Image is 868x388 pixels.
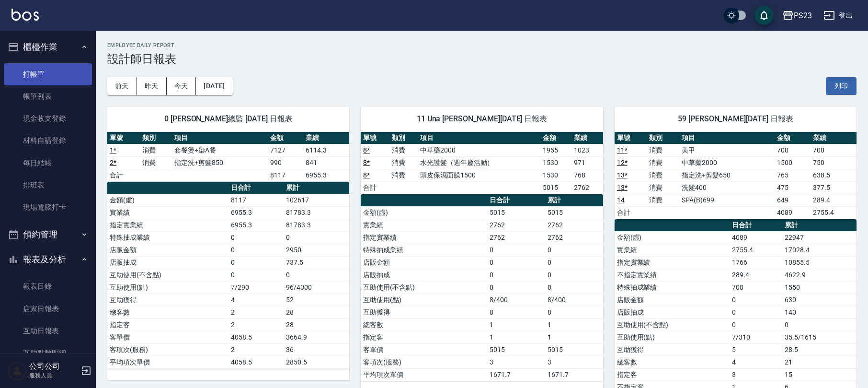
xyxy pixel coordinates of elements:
td: 洗髮400 [679,181,775,194]
h2: Employee Daily Report [107,42,857,48]
td: 套餐燙+染A餐 [172,144,267,156]
td: 8/400 [487,294,545,306]
td: 店販金額 [361,256,487,269]
td: 2762 [545,231,603,244]
div: PS23 [794,10,812,22]
button: 昨天 [137,77,167,95]
td: 互助使用(不含點) [361,281,487,294]
td: 5015 [487,343,545,356]
td: 700 [730,281,782,294]
th: 業績 [811,132,857,144]
td: 0 [545,269,603,281]
td: 實業績 [615,244,730,256]
td: 2762 [487,231,545,244]
td: 平均項次單價 [107,356,228,368]
td: 金額(虛) [107,194,228,206]
td: 8117 [268,169,304,181]
th: 金額 [540,132,571,144]
th: 日合計 [487,194,545,207]
td: 5015 [540,181,571,194]
td: 消費 [140,156,172,169]
th: 日合計 [228,182,284,194]
td: 2755.4 [811,206,857,219]
td: 649 [775,194,811,206]
td: 52 [284,294,349,306]
td: 指定客 [615,368,730,381]
td: 8 [545,306,603,318]
table: a dense table [361,132,603,194]
td: 7/290 [228,281,284,294]
td: 2850.5 [284,356,349,368]
td: 1955 [540,144,571,156]
a: 互助點數明細 [4,342,92,364]
td: 81783.3 [284,206,349,219]
td: 2 [228,306,284,318]
td: 4058.5 [228,356,284,368]
td: 0 [545,281,603,294]
td: 6955.3 [228,206,284,219]
td: 841 [303,156,349,169]
th: 日合計 [730,219,782,232]
h5: 公司公司 [29,362,78,371]
td: 消費 [389,169,418,181]
th: 項目 [679,132,775,144]
td: 21 [782,356,857,368]
td: 6114.3 [303,144,349,156]
td: 1671.7 [487,368,545,381]
a: 每日結帳 [4,152,92,174]
td: 750 [811,156,857,169]
th: 單號 [361,132,389,144]
button: save [754,6,774,25]
td: 8117 [228,194,284,206]
td: 96/4000 [284,281,349,294]
td: 2762 [545,219,603,231]
td: 5015 [487,206,545,219]
a: 現金收支登錄 [4,107,92,129]
td: 1500 [775,156,811,169]
td: 28.5 [782,343,857,356]
button: 登出 [820,7,857,24]
td: 客項次(服務) [361,356,487,368]
a: 報表目錄 [4,275,92,297]
td: 消費 [647,156,679,169]
td: 總客數 [107,306,228,318]
td: 0 [487,244,545,256]
td: 消費 [389,144,418,156]
td: 店販抽成 [615,306,730,318]
td: 630 [782,294,857,306]
td: 0 [228,256,284,269]
span: 59 [PERSON_NAME][DATE] 日報表 [626,114,845,124]
td: 4058.5 [228,331,284,343]
td: 638.5 [811,169,857,181]
td: 互助使用(不含點) [615,318,730,331]
th: 類別 [140,132,172,144]
td: 0 [487,281,545,294]
td: 0 [228,244,284,256]
td: 81783.3 [284,219,349,231]
td: 客單價 [107,331,228,343]
td: 971 [571,156,603,169]
td: 指定洗+剪髮650 [679,169,775,181]
td: 3 [730,368,782,381]
td: 水光護髮（週年慶活動） [418,156,540,169]
td: 店販金額 [615,294,730,306]
td: 700 [775,144,811,156]
a: 互助日報表 [4,320,92,342]
td: 28 [284,306,349,318]
h3: 設計師日報表 [107,52,857,66]
table: a dense table [615,132,857,219]
td: 1 [487,331,545,343]
td: 3 [487,356,545,368]
button: 今天 [167,77,196,95]
th: 業績 [571,132,603,144]
td: 1 [545,331,603,343]
td: 互助獲得 [107,294,228,306]
th: 類別 [647,132,679,144]
table: a dense table [107,132,349,182]
a: 排班表 [4,174,92,196]
td: 平均項次單價 [361,368,487,381]
th: 項目 [172,132,267,144]
td: 475 [775,181,811,194]
th: 項目 [418,132,540,144]
button: 預約管理 [4,222,92,247]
